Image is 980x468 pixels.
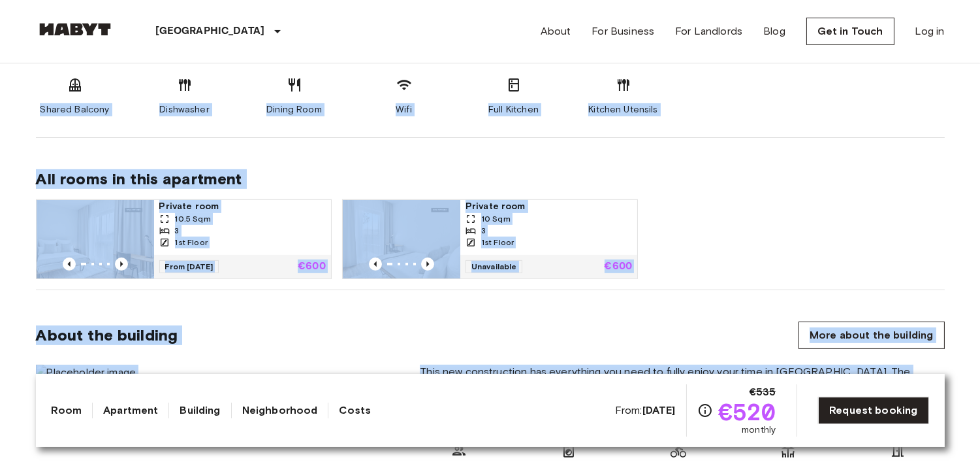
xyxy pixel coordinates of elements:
span: From [DATE] [159,260,219,273]
span: Private room [159,200,326,213]
a: Log in [915,24,945,39]
a: Blog [763,24,785,39]
a: Apartment [103,403,158,418]
a: For Business [592,24,654,39]
span: Unavailable [466,260,523,273]
a: Room [52,403,82,418]
p: [GEOGRAPHIC_DATA] [156,24,265,39]
span: Private room [466,200,632,213]
img: Marketing picture of unit DE-13-001-103-002 [343,200,460,278]
span: 3 [175,225,180,237]
span: 3 [481,225,486,237]
a: More about the building [798,322,944,349]
svg: Check cost overview for full price breakdown. Please note that discounts apply to new joiners onl... [697,403,713,418]
b: [DATE] [642,404,676,416]
span: 10 Sqm [481,213,511,225]
a: Get in Touch [806,18,894,45]
span: €535 [750,384,776,400]
span: This new construction has everything you need to fully enjoy your time in [GEOGRAPHIC_DATA]. The ... [420,365,944,422]
span: Dining Room [266,103,322,116]
span: €520 [718,400,776,424]
p: €600 [605,261,633,272]
span: About the building [36,326,178,345]
a: Costs [339,403,371,418]
span: Full Kitchen [488,103,539,116]
a: For Landlords [675,24,742,39]
img: Marketing picture of unit DE-13-001-103-001 [37,200,154,278]
span: All rooms in this apartment [36,169,945,189]
span: From: [615,403,676,418]
button: Previous image [115,258,128,271]
span: Shared Balcony [40,103,109,116]
a: About [541,24,571,39]
p: €600 [298,261,326,272]
span: 1st Floor [175,237,208,248]
span: 10.5 Sqm [175,213,211,225]
a: Marketing picture of unit DE-13-001-103-002Previous imagePrevious imagePrivate room10 Sqm31st Flo... [342,199,638,279]
button: Previous image [369,258,382,271]
span: Dishwasher [159,103,210,116]
img: Habyt [36,23,114,36]
span: 1st Floor [481,237,514,248]
a: Building [180,403,220,418]
span: monthly [742,424,776,437]
a: Neighborhood [242,403,318,418]
span: Wifi [396,103,412,116]
a: Marketing picture of unit DE-13-001-103-001Previous imagePrevious imagePrivate room10.5 Sqm31st F... [36,199,332,279]
button: Previous image [63,258,76,271]
a: Request booking [818,397,928,424]
span: Kitchen Utensils [588,103,657,116]
button: Previous image [421,258,434,271]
